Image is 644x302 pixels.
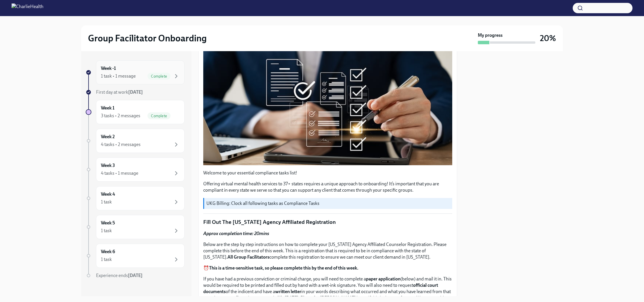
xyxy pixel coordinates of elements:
p: Welcome to your essential compliance tasks list! [203,170,452,176]
a: First day at work[DATE] [86,89,185,95]
a: Week 41 task [86,186,185,210]
div: 3 tasks • 2 messages [101,113,140,119]
h6: Week 4 [101,191,115,197]
h6: Week 1 [101,105,114,111]
div: 1 task [101,199,112,205]
strong: This is a time-sensitive task, so please complete this by the end of this week. [209,265,359,271]
a: Week 51 task [86,215,185,239]
span: First day at work [96,89,143,95]
h3: 20% [540,33,556,43]
div: 1 task • 1 message [101,73,136,79]
a: Week 34 tasks • 1 message [86,157,185,182]
p: Offering virtual mental health services to 37+ states requires a unique approach to onboarding! I... [203,181,452,193]
strong: [DATE] [128,273,143,278]
div: 4 tasks • 1 message [101,170,138,176]
p: ⏰ [203,265,452,271]
a: Week 13 tasks • 2 messagesComplete [86,100,185,124]
h6: Week 3 [101,162,115,169]
a: Week 61 task [86,244,185,268]
p: Below are the step by step instructions on how to complete your [US_STATE] Agency Affiliated Coun... [203,241,452,260]
strong: My progress [478,32,503,39]
div: 4 tasks • 2 messages [101,141,141,148]
h6: Week 5 [101,220,115,226]
strong: All Group Facilitators [227,254,269,260]
a: Week 24 tasks • 2 messages [86,129,185,153]
div: 1 task [101,228,112,234]
strong: Approx completion time: 20mins [203,231,269,236]
strong: written letter [275,289,301,294]
h2: Group Facilitator Onboarding [88,32,207,44]
span: Complete [147,114,170,118]
span: Experience ends [96,273,143,278]
h6: Week -1 [101,65,116,72]
img: CharlieHealth [11,3,43,13]
strong: paper application [366,276,400,282]
h6: Week 6 [101,249,115,255]
a: Week -11 task • 1 messageComplete [86,60,185,84]
div: 1 task [101,256,112,263]
h6: Week 2 [101,134,115,140]
button: Zoom image [203,35,452,165]
strong: [DATE] [128,89,143,95]
p: Fill Out The [US_STATE] Agency Affiliated Registration [203,218,452,226]
span: Complete [147,74,170,78]
strong: official court documents [203,282,438,294]
p: UKG Billing: Clock all following tasks as Compliance Tasks [206,200,450,207]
